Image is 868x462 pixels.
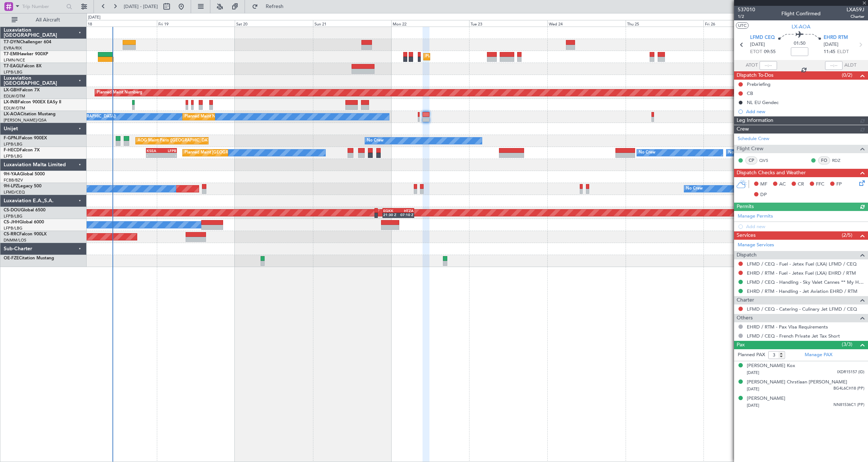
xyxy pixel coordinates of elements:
[4,256,19,260] span: OE-FZE
[97,87,142,98] div: Planned Maint Nurnberg
[4,232,19,236] span: CS-RRC
[781,10,821,17] div: Flight Confirmed
[124,3,158,10] span: [DATE] - [DATE]
[4,238,26,243] a: DNMM/LOS
[249,1,292,12] button: Refresh
[747,288,857,294] a: EHRD / RTM - Handling - Jet Aviation EHRD / RTM
[837,369,864,375] span: IXDR15157 (ID)
[4,136,47,140] a: F-GPNJFalcon 900EX
[816,181,824,188] span: FFC
[4,226,23,231] a: LFPB/LBG
[746,62,758,69] span: ATOT
[824,41,839,48] span: [DATE]
[750,34,775,41] span: LFMD CEQ
[736,22,749,29] button: UTC
[4,184,41,188] a: 9H-LPZLegacy 500
[4,88,20,92] span: LX-GBH
[639,147,655,158] div: No Crew
[737,314,753,322] span: Others
[750,41,765,48] span: [DATE]
[746,108,864,115] div: Add new
[833,386,864,392] span: BG4L6CH18 (PP)
[161,148,176,153] div: LFPB
[764,48,776,56] span: 09:55
[185,111,266,122] div: Planned Maint Nice ([GEOGRAPHIC_DATA])
[4,172,20,176] span: 9H-YAA
[4,256,54,260] a: OE-FZECitation Mustang
[836,181,842,188] span: FP
[747,261,857,267] a: LFMD / CEQ - Fuel - Jetex Fuel (LXA) LFMD / CEQ
[738,242,774,249] a: Manage Services
[747,403,759,408] span: [DATE]
[626,20,704,27] div: Thu 25
[4,142,23,147] a: LFPB/LBG
[138,135,214,146] div: AOG Maint Paris ([GEOGRAPHIC_DATA])
[4,184,18,188] span: 9H-LPZ
[833,402,864,408] span: NN81536C1 (PP)
[4,105,25,111] a: EDLW/DTM
[425,51,495,62] div: Planned Maint [GEOGRAPHIC_DATA]
[738,13,755,20] span: 1/2
[747,99,778,105] div: NL EU Gendec
[313,20,391,27] div: Sun 21
[22,1,64,12] input: Trip Number
[4,69,23,75] a: LFPB/LBG
[4,40,20,44] span: T7-DYN
[4,112,56,116] a: LX-AOACitation Mustang
[4,88,40,92] a: LX-GBHFalcon 7X
[4,40,51,44] a: T7-DYNChallenger 604
[4,52,48,56] a: T7-EMIHawker 900XP
[794,40,805,47] span: 01:50
[8,14,79,26] button: All Aircraft
[747,362,795,370] div: [PERSON_NAME] Kox
[686,183,703,194] div: No Crew
[4,214,23,219] a: LFPB/LBG
[737,169,806,177] span: Dispatch Checks and Weather
[4,148,40,152] a: F-HECDFalcon 7X
[4,64,21,68] span: T7-EAGL
[19,17,77,23] span: All Aircraft
[747,306,857,312] a: LFMD / CEQ - Catering - Culinary Jet LFMD / CEQ
[737,231,756,240] span: Services
[147,153,162,158] div: -
[847,13,864,20] span: Charter
[547,20,626,27] div: Wed 24
[4,190,25,195] a: LFMD/CEQ
[737,251,757,259] span: Dispatch
[4,154,23,159] a: LFPB/LBG
[147,148,162,153] div: KSEA
[779,181,786,188] span: AC
[747,270,856,276] a: EHRD / RTM - Fuel - Jetex Fuel (LXA) EHRD / RTM
[842,71,852,79] span: (0/2)
[844,62,856,69] span: ALDT
[469,20,547,27] div: Tue 23
[185,147,299,158] div: Planned Maint [GEOGRAPHIC_DATA] ([GEOGRAPHIC_DATA])
[747,81,770,87] div: Prebriefing
[728,147,745,158] div: No Crew
[747,324,828,330] a: EHRD / RTM - Pax Visa Requirements
[4,112,20,116] span: LX-AOA
[738,351,765,359] label: Planned PAX
[4,93,25,99] a: EDLW/DTM
[760,191,767,199] span: DP
[847,6,864,13] span: LXA59J
[399,208,413,213] div: HTZA
[4,118,47,123] a: [PERSON_NAME]/QSA
[4,232,47,236] a: CS-RRCFalcon 900LX
[4,220,19,224] span: CS-JHH
[259,4,290,9] span: Refresh
[4,57,25,63] a: LFMN/NCE
[703,20,782,27] div: Fri 26
[837,48,849,56] span: ELDT
[747,386,759,392] span: [DATE]
[747,90,753,96] div: CB
[750,48,762,56] span: ETOT
[235,20,313,27] div: Sat 20
[747,333,840,339] a: LFMD / CEQ - French Private Jet Tax Short
[4,208,45,212] a: CS-DOUGlobal 6500
[4,208,21,212] span: CS-DOU
[4,45,22,51] a: EVRA/RIX
[747,279,864,285] a: LFMD / CEQ - Handling - Sky Valet Cannes ** My Handling**LFMD / CEQ
[824,34,848,41] span: EHRD RTM
[79,20,157,27] div: Thu 18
